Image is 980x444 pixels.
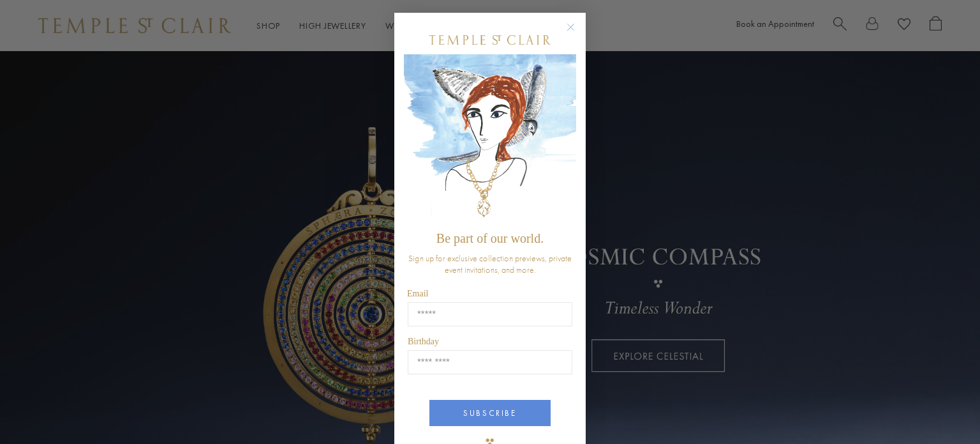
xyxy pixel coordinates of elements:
span: Be part of our world. [436,231,544,245]
span: Email [407,289,428,298]
img: c4a9eb12-d91a-4d4a-8ee0-386386f4f338.jpeg [404,54,576,225]
span: Birthday [408,337,439,346]
img: Temple St. Clair [429,35,551,45]
button: Close dialog [569,26,585,42]
button: SUBSCRIBE [429,400,551,426]
span: Sign up for exclusive collection previews, private event invitations, and more. [408,252,572,275]
input: Email [408,302,572,326]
